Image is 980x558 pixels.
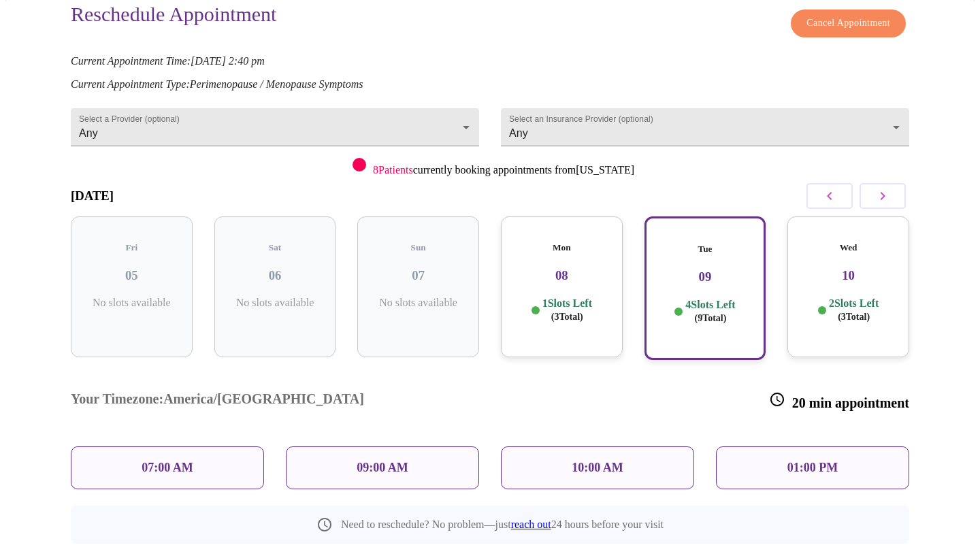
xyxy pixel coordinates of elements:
em: Current Appointment Time: [DATE] 2:40 pm [71,55,265,67]
h5: Fri [82,242,182,253]
h3: 09 [657,269,754,284]
span: ( 3 Total) [551,312,583,322]
p: Need to reschedule? No problem—just 24 hours before your visit [341,519,664,531]
h3: 07 [368,268,468,283]
p: 10:00 AM [572,461,623,475]
a: reach out [511,519,551,530]
h3: 05 [82,268,182,283]
p: 07:00 AM [142,461,193,475]
h3: Reschedule Appointment [71,3,276,31]
button: Cancel Appointment [791,10,906,37]
div: Any [71,108,479,146]
h5: Wed [798,242,898,253]
h3: 06 [225,268,325,283]
span: 8 Patients [373,164,413,176]
h3: 20 min appointment [769,391,909,411]
h3: [DATE] [71,188,114,203]
h5: Mon [512,242,612,253]
p: 2 Slots Left [829,297,879,323]
p: No slots available [368,297,468,309]
p: currently booking appointments from [US_STATE] [373,164,634,176]
p: 1 Slots Left [542,297,592,323]
p: 01:00 PM [787,461,838,475]
p: 09:00 AM [357,461,408,475]
p: 4 Slots Left [685,298,735,325]
span: ( 9 Total) [694,313,726,323]
h5: Sun [368,242,468,253]
em: Current Appointment Type: Perimenopause / Menopause Symptoms [71,78,363,90]
h3: 10 [798,268,898,283]
span: Cancel Appointment [806,15,890,32]
h5: Tue [657,244,754,255]
p: No slots available [225,297,325,309]
p: No slots available [82,297,182,309]
div: Any [501,108,909,146]
h5: Sat [225,242,325,253]
span: ( 3 Total) [838,312,870,322]
h3: Your Timezone: America/[GEOGRAPHIC_DATA] [71,391,364,411]
h3: 08 [512,268,612,283]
